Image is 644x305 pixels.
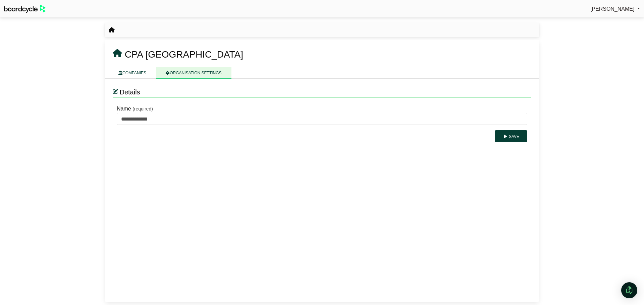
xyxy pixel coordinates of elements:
[590,6,635,12] span: [PERSON_NAME]
[119,88,140,96] span: Details
[109,67,156,79] a: COMPANIES
[590,5,640,13] a: [PERSON_NAME]
[621,282,637,298] div: Open Intercom Messenger
[109,26,115,34] nav: breadcrumb
[4,5,46,13] img: BoardcycleBlackGreen-aaafeed430059cb809a45853b8cf6d952af9d84e6e89e1f1685b34bfd5cb7d64.svg
[117,104,131,113] label: Name
[495,130,527,142] button: Save
[156,67,231,79] a: ORGANISATION SETTINGS
[125,49,243,60] span: CPA [GEOGRAPHIC_DATA]
[132,106,153,111] small: (required)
